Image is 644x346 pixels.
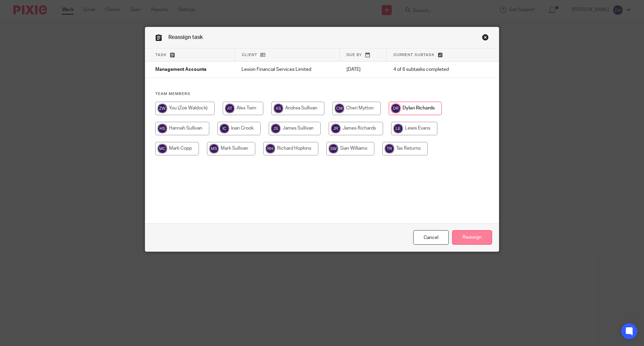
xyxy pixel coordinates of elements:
p: Lexion Financial Services Limited [241,66,333,73]
span: Client [242,53,257,57]
span: Reassign task [168,35,203,40]
a: Close this dialog window [413,230,449,245]
span: Due by [346,53,362,57]
p: [DATE] [346,66,380,73]
h4: Team members [155,91,489,97]
a: Close this dialog window [482,34,489,43]
span: Task [155,53,167,57]
span: Management Accounts [155,67,206,72]
span: Current subtask [393,53,435,57]
td: 4 of 6 subtasks completed [387,62,473,78]
input: Reassign [452,230,492,245]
